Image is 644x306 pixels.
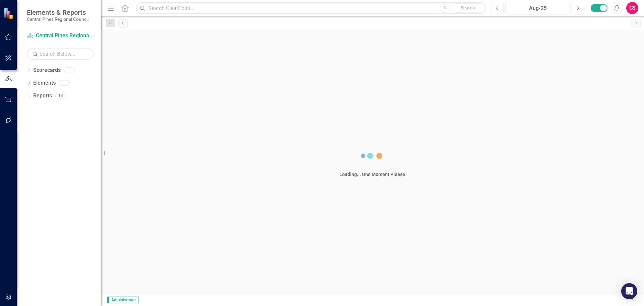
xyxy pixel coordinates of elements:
[27,16,89,22] small: Central Pines Regional Council
[55,93,66,98] div: 14
[27,32,94,40] a: Central Pines Regional Council Strategic Plan
[621,283,637,299] div: Open Intercom Messenger
[33,79,56,87] a: Elements
[626,2,638,14] button: CS
[3,7,15,19] img: ClearPoint Strategy
[27,8,89,16] span: Elements & Reports
[451,3,484,13] button: Search
[508,4,568,12] div: Aug-25
[33,92,52,100] a: Reports
[136,2,486,14] input: Search ClearPoint...
[27,48,94,60] input: Search Below...
[461,5,475,10] span: Search
[339,171,405,178] div: Loading... One Moment Please
[33,67,61,74] a: Scorecards
[505,2,570,14] button: Aug-25
[107,297,139,303] span: Administrator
